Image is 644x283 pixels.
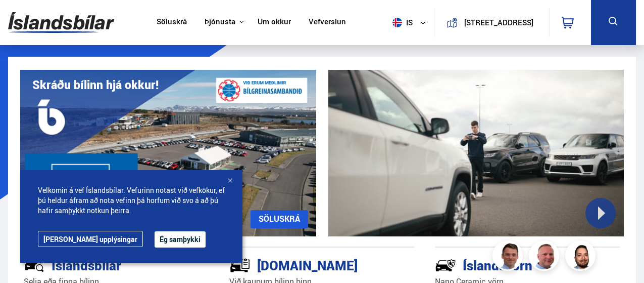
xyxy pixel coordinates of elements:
button: Þjónusta [205,17,235,27]
span: Velkomin á vef Íslandsbílar. Vefurinn notast við vefkökur, ef þú heldur áfram að nota vefinn þá h... [38,185,225,216]
img: svg+xml;base64,PHN2ZyB4bWxucz0iaHR0cDovL3d3dy53My5vcmcvMjAwMC9zdmciIHdpZHRoPSI1MTIiIGhlaWdodD0iNT... [392,18,402,27]
button: [STREET_ADDRESS] [462,18,536,27]
a: SÖLUSKRÁ [251,210,308,228]
a: Vefverslun [309,17,346,28]
span: is [388,18,414,27]
img: eKx6w-_Home_640_.png [20,70,316,236]
h1: Skráðu bílinn hjá okkur! [32,78,159,92]
div: Íslandsbílar [24,256,173,273]
img: nhp88E3Fdnt1Opn2.png [567,242,597,272]
img: -Svtn6bYgwAsiwNX.svg [435,255,456,276]
img: siFngHWaQ9KaOqBr.png [530,242,561,272]
a: [STREET_ADDRESS] [440,8,543,37]
img: G0Ugv5HjCgRt.svg [8,6,114,39]
img: JRvxyua_JYH6wB4c.svg [24,255,45,276]
div: Íslandsvörn [435,256,584,273]
button: is [388,8,434,37]
div: [DOMAIN_NAME] [229,256,379,273]
img: FbJEzSuNWCJXmdc-.webp [494,242,524,272]
button: Ég samþykki [155,231,206,248]
a: Um okkur [258,17,291,28]
a: Söluskrá [157,17,187,28]
a: [PERSON_NAME] upplýsingar [38,231,143,247]
img: tr5P-W3DuiFaO7aO.svg [229,255,251,276]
